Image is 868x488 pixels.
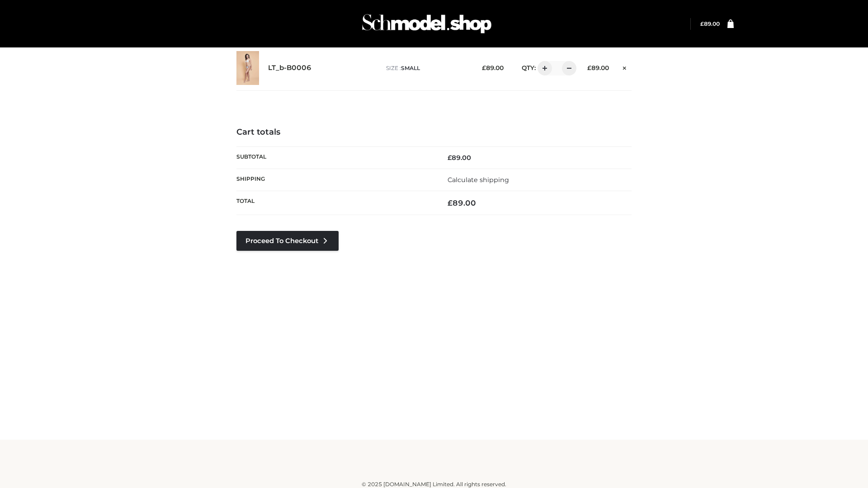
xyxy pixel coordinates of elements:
a: Proceed to Checkout [236,231,339,251]
img: Schmodel Admin 964 [359,6,495,42]
a: LT_b-B0006 [268,64,311,72]
span: £ [448,198,453,207]
bdi: 89.00 [587,64,609,71]
span: £ [700,20,704,27]
span: £ [587,64,591,71]
th: Shipping [236,169,434,191]
a: £89.00 [700,20,720,27]
span: £ [482,64,486,71]
bdi: 89.00 [448,154,471,162]
span: SMALL [401,65,420,71]
bdi: 89.00 [700,20,720,27]
img: LT_b-B0006 - SMALL [236,51,259,85]
span: £ [448,154,452,162]
p: size : [386,64,468,72]
bdi: 89.00 [448,198,476,207]
th: Subtotal [236,146,434,169]
div: QTY: [513,61,573,75]
th: Total [236,191,434,215]
a: Remove this item [618,61,632,73]
a: Calculate shipping [448,176,509,184]
bdi: 89.00 [482,64,504,71]
h4: Cart totals [236,127,632,137]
